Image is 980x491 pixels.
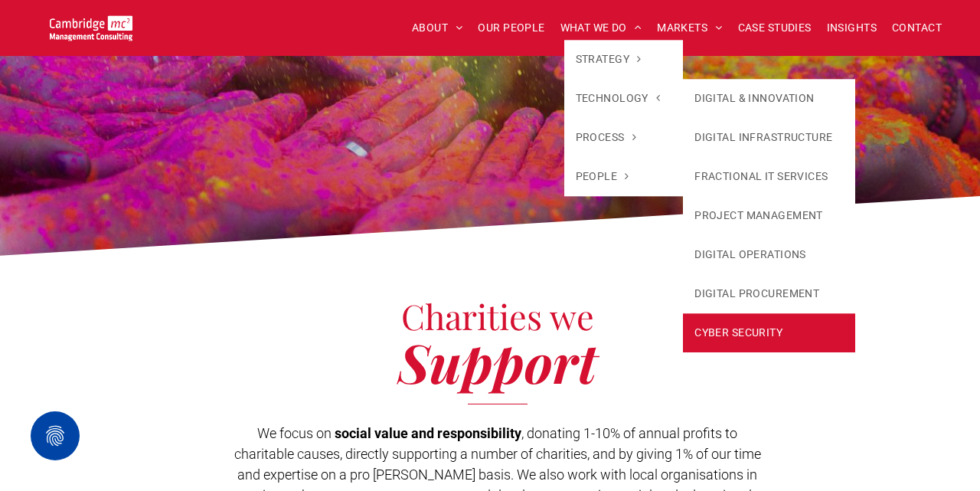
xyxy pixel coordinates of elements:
[50,18,132,34] a: Your Business Transformed | Cambridge Management Consulting
[683,157,855,196] a: FRACTIONAL IT SERVICES
[819,16,884,40] a: INSIGHTS
[576,90,661,106] span: TECHNOLOGY
[576,51,642,67] span: STRATEGY
[401,293,542,339] span: Charities
[335,425,521,441] span: social value and responsibility
[470,16,552,40] a: OUR PEOPLE
[576,169,629,185] span: PEOPLE
[683,118,855,157] a: DIGITAL INFRASTRUCTURE
[564,118,684,157] a: PROCESS
[550,293,594,339] span: we
[683,274,855,313] a: DIGITAL PROCUREMENT
[560,16,642,40] span: WHAT WE DO
[649,16,730,40] a: MARKETS
[398,326,597,398] span: Support
[564,79,684,118] a: TECHNOLOGY
[50,15,132,41] img: Cambridge MC Logo
[576,129,636,146] span: PROCESS
[683,196,855,235] a: PROJECT MANAGEMENT
[564,40,684,79] a: STRATEGY
[683,79,855,118] a: DIGITAL & INNOVATION
[683,313,855,352] a: CYBER SECURITY
[730,16,819,40] a: CASE STUDIES
[884,16,949,40] a: CONTACT
[404,16,471,40] a: ABOUT
[683,235,855,274] a: DIGITAL OPERATIONS
[564,157,684,196] a: PEOPLE
[553,16,650,40] a: WHAT WE DO
[257,425,332,441] span: We focus on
